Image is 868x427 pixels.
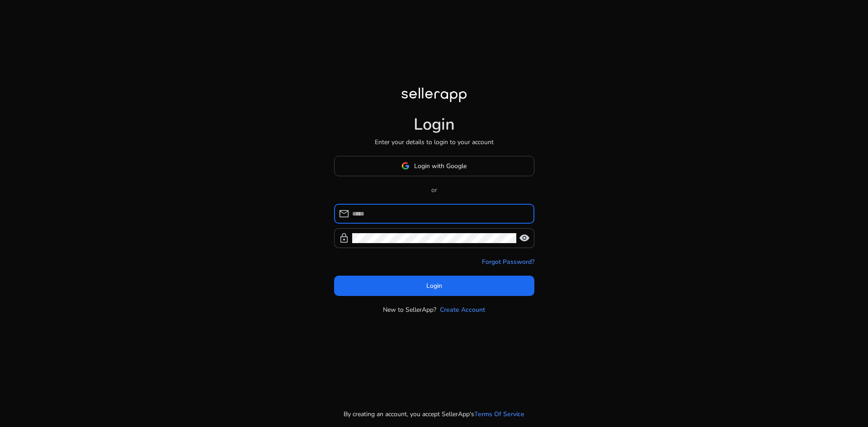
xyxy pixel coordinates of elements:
h1: Login [414,115,455,134]
p: Enter your details to login to your account [375,137,494,147]
button: Login with Google [334,156,534,176]
span: visibility [519,233,530,244]
a: Create Account [440,305,485,314]
p: or [334,185,534,195]
span: mail [339,208,349,219]
img: google-logo.svg [401,162,410,170]
button: Login [334,276,534,296]
span: Login with Google [414,161,467,171]
a: Terms Of Service [474,409,524,419]
p: New to SellerApp? [383,305,436,314]
a: Forgot Password? [482,257,534,267]
span: Login [426,281,442,291]
span: lock [339,233,349,244]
